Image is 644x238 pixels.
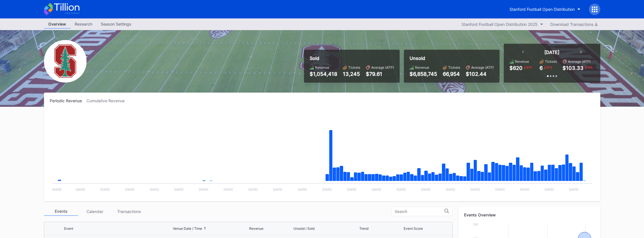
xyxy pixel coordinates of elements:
[248,188,258,191] text: [DATE]
[44,20,70,29] a: Overview
[587,65,593,70] div: 18 %
[70,20,97,29] a: Research
[509,65,523,71] div: $620
[544,188,554,191] text: [DATE]
[495,188,504,191] text: [DATE]
[150,188,159,191] text: [DATE]
[97,20,136,29] a: Season Settings
[404,226,423,231] div: Event Score
[540,65,543,71] div: 6
[470,188,480,191] text: [DATE]
[315,65,329,70] div: Revenue
[174,188,184,191] text: [DATE]
[569,188,578,191] text: [DATE]
[443,71,460,77] div: 66,954
[410,71,437,77] div: $6,858,745
[464,212,595,217] div: Events Overview
[515,59,529,64] div: Revenue
[347,188,356,191] text: [DATE]
[415,65,429,70] div: Revenue
[545,59,557,64] div: Tickets
[125,188,134,191] text: [DATE]
[52,188,61,191] text: [DATE]
[466,71,494,77] div: $102.44
[459,20,546,28] button: Stanford Football Open Distribution 2025
[471,65,494,70] div: Average (ATP)
[366,71,394,77] div: $79.61
[87,98,129,103] div: Cumulative Revenue
[395,209,444,214] input: Search
[64,226,73,231] div: Event
[546,65,553,70] div: 97 %
[50,98,87,103] div: Periodic Revenue
[343,71,360,77] div: 13,245
[173,226,202,231] div: Venue Date / Time
[249,226,263,231] div: Revenue
[75,188,85,191] text: [DATE]
[310,55,394,61] div: Sold
[421,188,430,191] text: [DATE]
[526,65,532,70] div: 97 %
[199,188,208,191] text: [DATE]
[100,188,110,191] text: [DATE]
[293,226,314,231] div: Unsold / Sold
[310,71,337,77] div: $1,054,418
[448,65,460,70] div: Tickets
[544,49,559,55] div: [DATE]
[44,207,78,216] div: Events
[97,20,136,28] div: Season Settings
[70,20,97,28] div: Research
[410,55,494,61] div: Unsold
[396,188,406,191] text: [DATE]
[348,65,360,70] div: Tickets
[568,59,591,64] div: Average (ATP)
[371,65,394,70] div: Average (ATP)
[547,20,600,28] button: Download Transactions
[462,22,538,27] div: Stanford Football Open Distribution 2025
[563,65,584,71] div: $103.33
[298,188,307,191] text: [DATE]
[473,223,478,226] text: 125
[446,188,455,191] text: [DATE]
[359,226,368,231] div: Trend
[509,7,575,12] div: Stanford Football Open Distribution
[322,188,332,191] text: [DATE]
[50,110,595,195] svg: Chart title
[112,207,146,216] div: Transactions
[44,40,87,83] img: Stanford_Football_Secondary.png
[372,188,381,191] text: [DATE]
[520,188,529,191] text: [DATE]
[505,4,585,14] button: Stanford Football Open Distribution
[273,188,282,191] text: [DATE]
[78,207,112,216] div: Calendar
[550,22,597,27] div: Download Transactions
[224,188,233,191] text: [DATE]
